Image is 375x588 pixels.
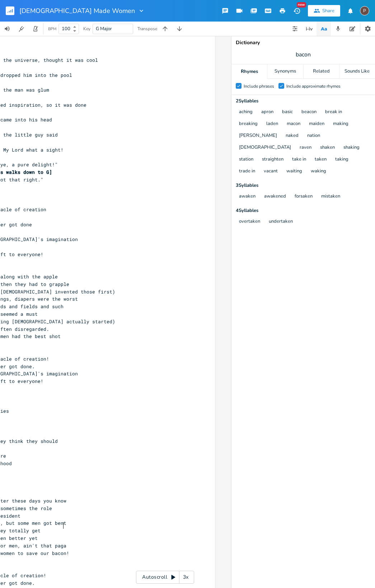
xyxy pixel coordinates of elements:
[264,168,278,175] button: vacant
[96,26,112,32] span: G Major
[19,8,135,14] span: [DEMOGRAPHIC_DATA] Made Women
[300,145,311,151] button: raven
[267,64,303,79] div: Synonyms
[262,157,283,163] button: straighten
[297,2,306,8] div: New
[321,194,340,200] button: mistaken
[360,6,369,15] div: Paul H
[244,84,274,88] div: Include phrases
[290,4,304,17] button: New
[239,121,258,127] button: breaking
[320,145,335,151] button: shaken
[83,27,90,31] div: Key
[292,157,306,163] button: take in
[239,145,291,151] button: [DEMOGRAPHIC_DATA]
[179,571,192,584] div: 3x
[286,84,341,88] div: Include approximate rhymes
[286,133,299,139] button: naked
[231,64,267,79] div: Rhymes
[239,157,253,163] button: station
[325,109,342,115] button: break in
[295,194,313,200] button: forsaken
[264,194,286,200] button: awakened
[304,64,339,79] div: Related
[287,121,300,127] button: macon
[322,8,334,14] div: Share
[282,109,293,115] button: basic
[239,219,260,225] button: overtaken
[307,133,320,139] button: nation
[308,5,340,17] button: Share
[136,571,194,584] div: Autoscroll
[343,145,360,151] button: shaking
[311,168,326,175] button: waking
[236,183,371,188] div: 3 Syllable s
[296,51,311,59] span: bacon
[360,3,369,19] button: P
[269,219,293,225] button: undertaken
[137,27,157,31] div: Transpose
[261,109,273,115] button: apron
[339,64,375,79] div: Sounds Like
[266,121,278,127] button: laden
[236,40,371,45] div: Dictionary
[286,168,302,175] button: waiting
[239,133,277,139] button: [PERSON_NAME]
[335,157,348,163] button: taking
[309,121,324,127] button: maiden
[239,109,253,115] button: aching
[333,121,348,127] button: making
[236,208,371,213] div: 4 Syllable s
[239,168,255,175] button: trade in
[301,109,317,115] button: beacon
[239,194,256,200] button: awaken
[236,99,371,103] div: 2 Syllable s
[48,27,56,31] div: BPM
[315,157,327,163] button: taken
